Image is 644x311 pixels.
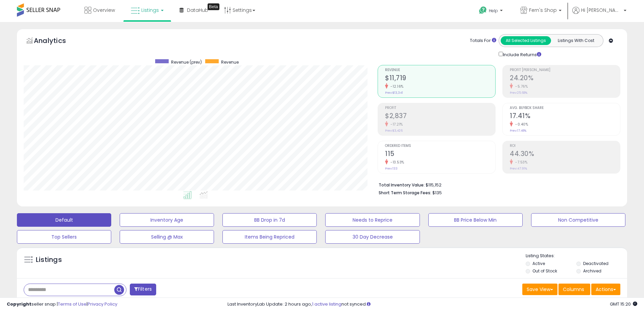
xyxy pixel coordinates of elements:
[494,50,549,58] div: Include Returns
[120,213,214,227] button: Inventory Age
[36,255,62,265] h5: Listings
[58,301,87,307] a: Terms of Use
[531,213,625,227] button: Non Competitive
[522,284,557,295] button: Save View
[130,284,156,295] button: Filters
[17,230,111,244] button: Top Sellers
[388,122,403,127] small: -17.21%
[325,230,420,244] button: 30 Day Decrease
[385,68,495,72] span: Revenue
[7,301,117,308] div: seller snap | |
[558,284,590,295] button: Columns
[489,8,498,14] span: Help
[385,91,403,95] small: Prev: $13,341
[141,7,159,14] span: Listings
[532,268,557,274] label: Out of Stock
[474,1,509,22] a: Help
[222,213,317,227] button: BB Drop in 7d
[432,190,442,196] span: $135
[379,182,425,188] b: Total Inventory Value:
[325,213,420,227] button: Needs to Reprice
[120,230,214,244] button: Selling @ Max
[222,230,317,244] button: Items Being Repriced
[563,286,584,293] span: Columns
[572,7,626,22] a: Hi [PERSON_NAME]
[388,160,404,165] small: -13.53%
[88,301,117,307] a: Privacy Policy
[581,7,622,14] span: Hi [PERSON_NAME]
[526,253,627,259] p: Listing States:
[591,284,620,295] button: Actions
[510,91,527,95] small: Prev: 25.68%
[221,59,239,65] span: Revenue
[479,6,487,15] i: Get Help
[529,7,557,14] span: Fern's Shop
[510,74,620,83] h2: 24.20%
[510,68,620,72] span: Profit [PERSON_NAME]
[510,150,620,159] h2: 44.30%
[385,106,495,110] span: Profit
[379,180,615,188] li: $115,152
[93,7,115,14] span: Overview
[513,84,528,89] small: -5.76%
[501,36,551,45] button: All Selected Listings
[610,301,637,307] span: 2025-10-7 15:20 GMT
[312,301,341,307] a: 1 active listing
[34,36,79,47] h5: Analytics
[385,129,403,133] small: Prev: $3,426
[385,166,398,171] small: Prev: 133
[388,84,404,89] small: -12.16%
[385,150,495,159] h2: 115
[385,144,495,148] span: Ordered Items
[551,36,601,45] button: Listings With Cost
[17,213,111,227] button: Default
[510,166,527,171] small: Prev: 47.91%
[510,144,620,148] span: ROI
[228,301,637,308] div: Last InventoryLab Update: 2 hours ago, not synced.
[510,129,526,133] small: Prev: 17.48%
[510,106,620,110] span: Avg. Buybox Share
[510,112,620,121] h2: 17.41%
[171,59,202,65] span: Revenue (prev)
[583,261,609,266] label: Deactivated
[187,7,208,14] span: DataHub
[470,38,496,44] div: Totals For
[208,3,219,10] div: Tooltip anchor
[385,74,495,83] h2: $11,719
[385,112,495,121] h2: $2,837
[428,213,523,227] button: BB Price Below Min
[513,122,528,127] small: -0.40%
[379,190,431,196] b: Short Term Storage Fees:
[583,268,601,274] label: Archived
[532,261,545,266] label: Active
[513,160,527,165] small: -7.53%
[7,301,31,307] strong: Copyright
